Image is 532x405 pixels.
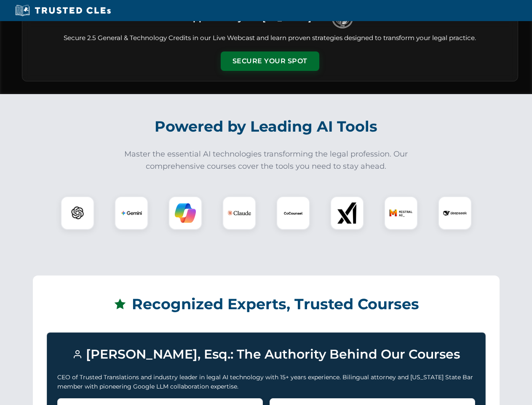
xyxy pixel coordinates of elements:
[222,196,256,230] div: Claude
[337,202,358,224] img: xAI Logo
[33,112,500,141] h2: Powered by Leading AI Tools
[443,201,467,225] img: DeepSeek Logo
[389,201,413,225] img: Mistral AI Logo
[330,196,364,230] div: xAI
[32,33,508,43] p: Secure 2.5 General & Technology Credits in our Live Webcast and learn proven strategies designed ...
[13,4,113,17] img: Trusted CLEs
[57,373,475,391] p: CEO of Trusted Translations and industry leader in legal AI technology with 15+ years experience....
[175,202,196,224] img: Copilot Logo
[168,196,202,230] div: Copilot
[61,196,94,230] div: ChatGPT
[221,51,319,71] button: Secure Your Spot
[121,202,142,224] img: Gemini Logo
[438,196,472,230] div: DeepSeek
[283,202,304,224] img: CoCounsel Logo
[227,201,251,225] img: Claude Logo
[384,196,418,230] div: Mistral AI
[57,343,475,366] h3: [PERSON_NAME], Esq.: The Authority Behind Our Courses
[115,196,148,230] div: Gemini
[276,196,310,230] div: CoCounsel
[65,201,90,225] img: ChatGPT Logo
[119,148,414,173] p: Master the essential AI technologies transforming the legal profession. Our comprehensive courses...
[47,289,486,319] h2: Recognized Experts, Trusted Courses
